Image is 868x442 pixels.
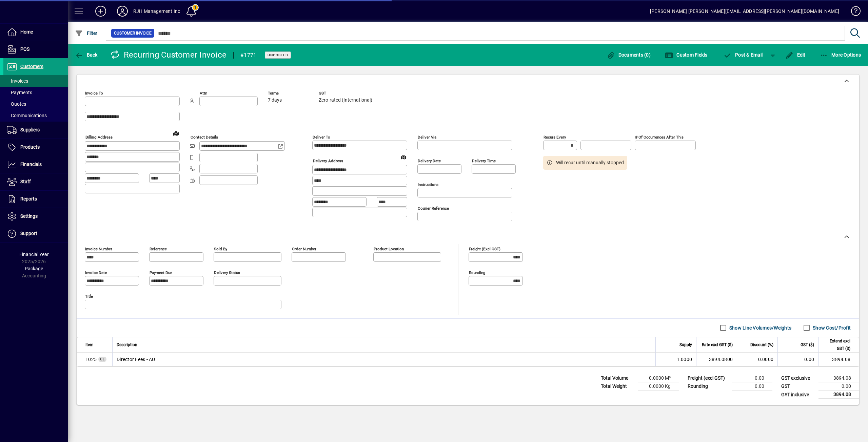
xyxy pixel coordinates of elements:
[778,391,818,399] td: GST inclusive
[605,49,652,61] button: Documents (0)
[268,53,288,57] span: Unposted
[597,374,638,382] td: Total Volume
[811,324,851,331] label: Show Cost/Profit
[607,52,651,58] span: Documents (0)
[7,90,32,95] span: Payments
[7,78,28,84] span: Invoices
[110,49,227,60] div: Recurring Customer Invoice
[818,382,859,391] td: 0.00
[3,24,68,41] a: Home
[684,382,732,391] td: Rounding
[778,382,818,391] td: GST
[25,266,43,271] span: Package
[100,357,105,361] span: GL
[133,6,180,17] div: RJH Management Inc
[73,49,99,61] button: Back
[85,356,97,363] span: Director Fees - AU
[684,374,732,382] td: Freight (excl GST)
[3,191,68,208] a: Reports
[3,225,68,242] a: Support
[818,391,859,399] td: 3894.08
[3,87,68,98] a: Payments
[556,159,624,166] span: Will recur until manually stopped
[240,50,256,61] div: #1771
[117,356,155,363] span: Director Fees - AU
[398,151,409,162] a: View on map
[20,196,37,202] span: Reports
[85,294,93,299] mat-label: Title
[418,206,449,211] mat-label: Courier Reference
[268,91,309,96] span: Terms
[823,337,850,352] span: Extend excl GST ($)
[702,341,733,349] span: Rate excl GST ($)
[200,91,207,96] mat-label: Attn
[635,135,684,140] mat-label: # of occurrences after this
[728,324,791,331] label: Show Line Volumes/Weights
[638,374,679,382] td: 0.0000 M³
[469,270,485,275] mat-label: Rounding
[750,341,773,349] span: Discount (%)
[90,5,112,17] button: Add
[20,127,40,132] span: Suppliers
[68,49,105,61] app-page-header-button: Back
[469,247,500,251] mat-label: Freight (excl GST)
[3,98,68,110] a: Quotes
[544,135,566,140] mat-label: Recurs every
[117,341,137,349] span: Description
[724,52,763,58] span: ost & Email
[19,252,49,257] span: Financial Year
[3,139,68,156] a: Products
[319,91,372,96] span: GST
[820,52,861,58] span: More Options
[313,135,330,140] mat-label: Deliver To
[85,341,94,349] span: Item
[638,382,679,391] td: 0.0000 Kg
[665,52,708,58] span: Custom Fields
[3,110,68,121] a: Communications
[418,135,436,140] mat-label: Deliver via
[292,247,316,251] mat-label: Order number
[20,46,29,52] span: POS
[720,49,766,61] button: Post & Email
[650,6,839,17] div: [PERSON_NAME] [PERSON_NAME][EMAIL_ADDRESS][PERSON_NAME][DOMAIN_NAME]
[3,75,68,87] a: Invoices
[3,208,68,225] a: Settings
[418,182,438,187] mat-label: Instructions
[20,231,37,236] span: Support
[7,113,47,118] span: Communications
[20,64,43,69] span: Customers
[701,356,733,363] div: 3894.0800
[679,341,692,349] span: Supply
[268,98,282,103] span: 7 days
[677,356,692,363] span: 1.0000
[472,159,496,163] mat-label: Delivery time
[3,173,68,190] a: Staff
[3,156,68,173] a: Financials
[418,159,441,163] mat-label: Delivery date
[20,29,33,35] span: Home
[85,91,103,96] mat-label: Invoice To
[171,128,181,139] a: View on map
[778,374,818,382] td: GST exclusive
[597,382,638,391] td: Total Weight
[777,353,818,366] td: 0.00
[20,162,42,167] span: Financials
[85,247,112,251] mat-label: Invoice number
[3,41,68,58] a: POS
[818,374,859,382] td: 3894.08
[785,52,806,58] span: Edit
[737,353,777,366] td: 0.0000
[319,98,372,103] span: Zero-rated (International)
[20,144,40,150] span: Products
[214,247,227,251] mat-label: Sold by
[784,49,807,61] button: Edit
[150,247,167,251] mat-label: Reference
[20,179,31,184] span: Staff
[150,270,172,275] mat-label: Payment due
[846,1,860,23] a: Knowledge Base
[663,49,709,61] button: Custom Fields
[374,247,404,251] mat-label: Product location
[214,270,240,275] mat-label: Delivery status
[818,49,863,61] button: More Options
[735,52,738,58] span: P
